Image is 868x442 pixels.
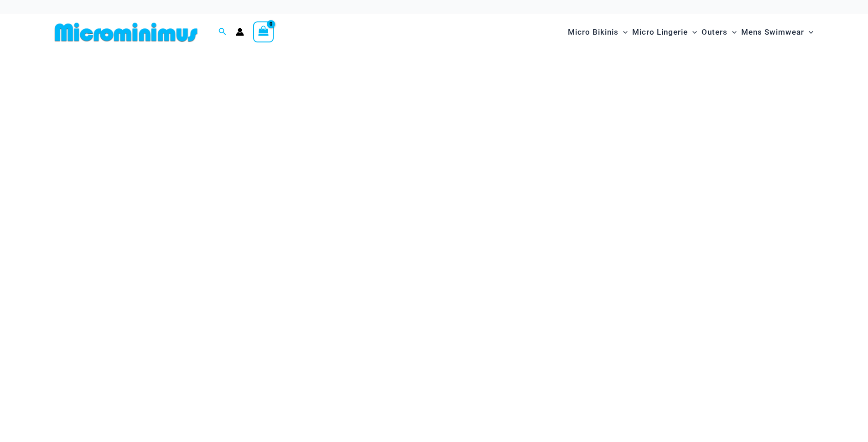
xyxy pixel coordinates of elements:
[564,17,817,47] nav: Site Navigation
[568,21,619,44] span: Micro Bikinis
[566,18,630,46] a: Micro BikinisMenu ToggleMenu Toggle
[253,21,274,42] a: View Shopping Cart, empty
[804,21,813,44] span: Menu Toggle
[51,22,201,42] img: MM SHOP LOGO FLAT
[699,18,739,46] a: OutersMenu ToggleMenu Toggle
[218,26,227,38] a: Search icon link
[739,18,816,46] a: Mens SwimwearMenu ToggleMenu Toggle
[688,21,697,44] span: Menu Toggle
[236,28,244,36] a: Account icon link
[702,21,728,44] span: Outers
[630,18,699,46] a: Micro LingerieMenu ToggleMenu Toggle
[741,21,804,44] span: Mens Swimwear
[619,21,628,44] span: Menu Toggle
[632,21,688,44] span: Micro Lingerie
[728,21,737,44] span: Menu Toggle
